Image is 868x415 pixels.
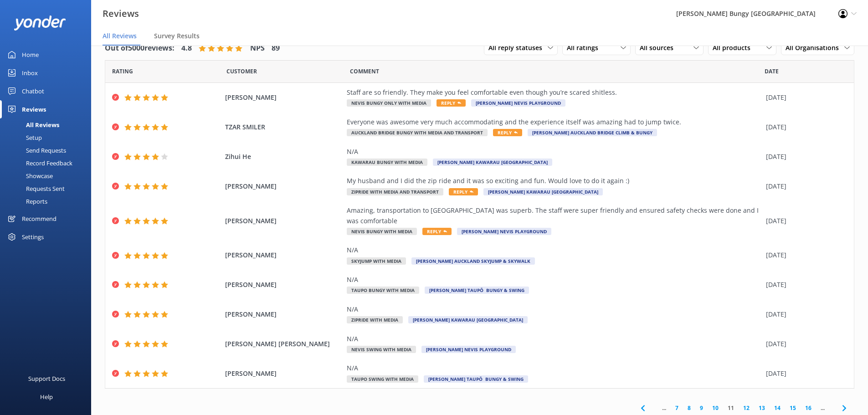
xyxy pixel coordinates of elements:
a: 10 [708,404,723,412]
h4: 89 [272,42,280,54]
span: Reply [422,228,452,235]
div: [DATE] [766,152,842,162]
div: N/A [347,275,761,285]
div: Inbox [22,64,38,82]
span: Reply [493,129,522,136]
a: 11 [723,404,739,412]
span: [PERSON_NAME] Taupō Bungy & Swing [424,375,528,383]
div: Send Requests [5,144,66,157]
div: Requests Sent [5,182,65,195]
div: [DATE] [766,280,842,290]
span: [PERSON_NAME] Auckland Bridge Climb & Bungy [528,129,657,136]
span: Taupo Bungy with Media [347,287,419,294]
div: Support Docs [28,369,65,388]
span: Zihui He [225,152,343,162]
a: 16 [801,404,816,412]
h4: NPS [250,42,265,54]
span: [PERSON_NAME] [225,181,343,191]
div: My husband and I did the zip ride and it was so exciting and fun. Would love to do it again :) [347,176,761,186]
a: 12 [739,404,754,412]
span: ... [657,404,671,412]
div: Everyone was awesome very much accommodating and the experience itself was amazing had to jump tw... [347,117,761,127]
span: ... [816,404,829,412]
span: Nevis Bungy with Media [347,228,417,235]
span: Date [226,67,257,76]
div: [DATE] [766,369,842,379]
div: Reports [5,195,47,208]
span: All reply statuses [488,43,548,53]
span: [PERSON_NAME] [225,216,343,226]
div: [DATE] [766,181,842,191]
span: [PERSON_NAME] [225,369,343,379]
span: [PERSON_NAME] [PERSON_NAME] [225,339,343,349]
span: Nevis Swing with Media [347,346,416,353]
div: All Reviews [5,118,59,131]
span: Survey Results [154,31,200,41]
a: 14 [770,404,785,412]
span: Taupo Swing with Media [347,375,418,383]
div: Amazing, transportation to [GEOGRAPHIC_DATA] was superb. The staff were super friendly and ensure... [347,205,761,226]
span: Zipride with Media and Transport [347,188,443,195]
div: [DATE] [766,309,842,319]
span: Nevis Bungy Only with Media [347,99,431,107]
span: SkyJump with Media [347,257,406,265]
h4: Out of 5000 reviews: [105,42,175,54]
span: Question [350,67,379,76]
a: Setup [5,131,91,144]
div: N/A [347,363,761,373]
div: N/A [347,334,761,344]
span: TZAR SMILER [225,122,343,132]
span: [PERSON_NAME] Kawarau [GEOGRAPHIC_DATA] [483,188,603,195]
div: Setup [5,131,42,144]
div: N/A [347,147,761,157]
div: Staff are so friendly. They make you feel comfortable even though you’re scared shitless. [347,87,761,97]
span: All Reviews [103,31,137,41]
a: Showcase [5,169,91,182]
div: Home [22,46,39,64]
span: [PERSON_NAME] Nevis Playground [457,228,551,235]
span: Reply [437,99,466,107]
div: [DATE] [766,339,842,349]
div: Help [40,388,53,406]
a: Send Requests [5,144,91,157]
span: [PERSON_NAME] [225,250,343,260]
div: [DATE] [766,122,842,132]
a: Record Feedback [5,157,91,169]
span: All sources [640,43,679,53]
div: N/A [347,304,761,314]
span: Kawarau Bungy with Media [347,159,427,166]
span: [PERSON_NAME] [225,92,343,102]
span: [PERSON_NAME] [225,309,343,319]
a: Requests Sent [5,182,91,195]
a: Reports [5,195,91,208]
span: All products [713,43,756,53]
h3: Reviews [103,6,139,21]
span: Auckland Bridge Bungy with Media and Transport [347,129,488,136]
a: 13 [754,404,770,412]
span: Reply [449,188,478,195]
div: [DATE] [766,250,842,260]
div: [DATE] [766,216,842,226]
div: [DATE] [766,92,842,102]
span: Date [765,67,779,76]
span: All ratings [567,43,604,53]
span: [PERSON_NAME] Nevis Playground [471,99,565,107]
img: yonder-white-logo.png [14,15,66,31]
div: Showcase [5,169,53,182]
span: [PERSON_NAME] Kawarau [GEOGRAPHIC_DATA] [433,159,552,166]
span: Date [112,67,133,76]
div: Record Feedback [5,157,72,169]
a: 15 [785,404,801,412]
div: N/A [347,245,761,255]
span: [PERSON_NAME] Kawarau [GEOGRAPHIC_DATA] [408,316,528,323]
a: 8 [683,404,695,412]
div: Recommend [22,210,56,228]
a: 9 [695,404,708,412]
a: All Reviews [5,118,91,131]
span: [PERSON_NAME] [225,280,343,290]
a: 7 [671,404,683,412]
h4: 4.8 [181,42,192,54]
span: [PERSON_NAME] Nevis Playground [421,346,516,353]
span: All Organisations [786,43,844,53]
span: [PERSON_NAME] Taupō Bungy & Swing [425,287,529,294]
